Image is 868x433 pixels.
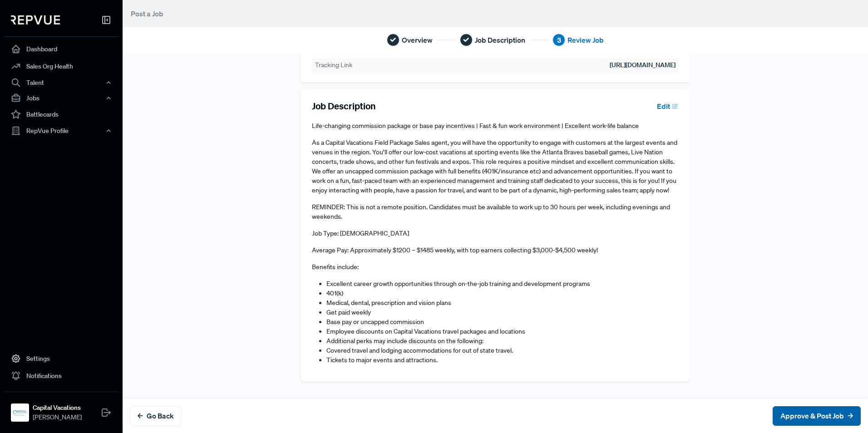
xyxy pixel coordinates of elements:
[130,406,182,426] button: Go Back
[326,308,371,316] span: Get paid weekly
[4,40,119,58] a: Dashboard
[402,34,433,45] span: Overview
[131,9,163,18] span: Post a Job
[4,350,119,367] a: Settings
[326,356,438,364] span: Tickets to major events and attractions.
[326,289,343,297] span: 401(k)
[4,392,119,426] a: Capital VacationsCapital Vacations[PERSON_NAME]
[315,60,405,70] th: Tracking Link
[326,346,513,354] span: Covered travel and lodging accommodations for out of state travel.
[312,138,677,194] span: As a Capital Vacations Field Package Sales agent, you will have the opportunity to engage with cu...
[312,122,639,130] span: Life-changing commission package or base pay incentives | Fast & fun work environment | Excellent...
[11,15,60,25] img: RepVue
[4,75,119,90] button: Talent
[33,413,82,422] span: [PERSON_NAME]
[4,90,119,106] button: Jobs
[312,203,670,221] span: REMINDER: This is not a remote position. Candidates must be available to work up to 30 hours per ...
[405,60,676,70] td: [URL][DOMAIN_NAME]
[326,337,483,345] span: Additional perks may include discounts on the following:
[4,58,119,75] a: Sales Org Health
[4,123,119,138] button: RepVue Profile
[33,403,82,413] strong: Capital Vacations
[552,34,565,46] div: 3
[326,299,451,307] span: Medical, dental, prescription and vision plans
[312,101,375,112] h5: Job Description
[13,405,27,420] img: Capital Vacations
[4,106,119,123] a: Battlecards
[475,34,525,45] span: Job Description
[312,263,359,271] span: Benefits include:
[326,327,525,335] span: Employee discounts on Capital Vacations travel packages and locations
[326,280,590,288] span: Excellent career growth opportunities through on-the-job training and development programs
[567,34,604,45] span: Review Job
[773,406,861,426] button: Approve & Post Job
[326,318,424,326] span: Base pay or uncapped commission
[4,367,119,384] a: Notifications
[653,98,679,114] button: Edit
[312,246,598,254] span: Average Pay: Approximately $1200 – $1485 weekly, with top earners collecting $3,000-$4,500 weekly!
[312,229,409,237] span: Job Type: [DEMOGRAPHIC_DATA]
